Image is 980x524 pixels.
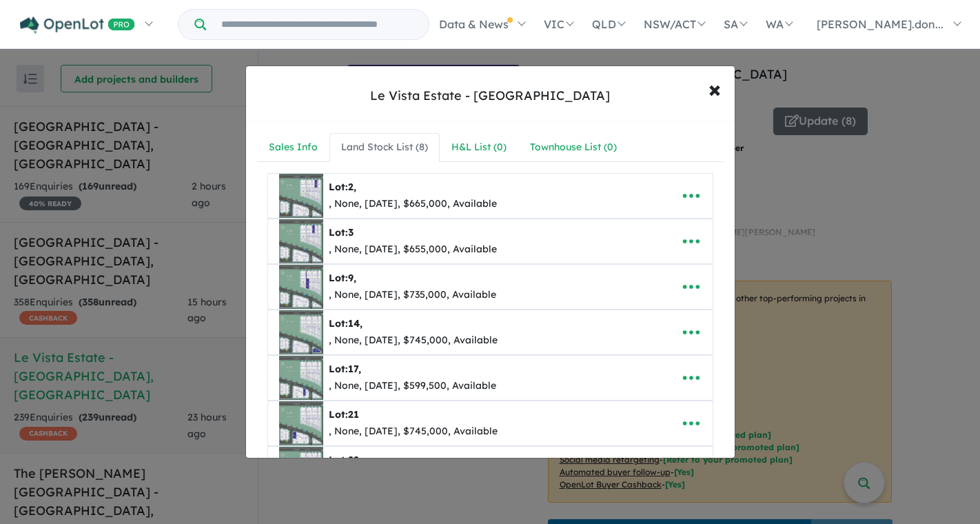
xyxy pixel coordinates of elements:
[279,356,323,400] img: Le%20Vista%20Estate%20-%20Austral%20-%20Lot%2017-___1738533401.jpg
[451,139,507,156] div: H&L List ( 0 )
[279,174,323,218] img: Le%20Vista%20Estate%20-%20Austral%20-%20Lot%202-___1738533400.jpg
[279,447,323,491] img: Le%20Vista%20Estate%20-%20Austral%20-%20Lot%2022-___1738533401.jpg
[329,423,498,440] div: , None, [DATE], $745,000, Available
[329,332,498,349] div: , None, [DATE], $745,000, Available
[348,408,359,421] span: 21
[209,10,426,39] input: Try estate name, suburb, builder or developer
[279,219,323,263] img: Le%20Vista%20Estate%20-%20Austral%20-%20Lot%203___1738297684.jpg
[341,139,428,156] div: Land Stock List ( 8 )
[329,317,363,330] b: Lot:
[530,139,617,156] div: Townhouse List ( 0 )
[279,401,323,445] img: Le%20Vista%20Estate%20-%20Austral%20-%20Lot%2021___1738297869.jpg
[348,181,356,193] span: 2,
[348,454,362,466] span: 22,
[817,17,943,31] span: [PERSON_NAME].don...
[269,139,318,156] div: Sales Info
[348,226,354,239] span: 3
[279,265,323,309] img: Le%20Vista%20Estate%20-%20Austral%20-%20Lot%209-___1738533400.jpg
[329,454,362,466] b: Lot:
[708,74,721,103] span: ×
[279,310,323,354] img: Le%20Vista%20Estate%20-%20Austral%20-%20Lot%2014-___1738533400.jpg
[329,196,497,212] div: , None, [DATE], $665,000, Available
[329,287,496,303] div: , None, [DATE], $735,000, Available
[348,363,361,375] span: 17,
[20,17,135,34] img: Openlot PRO Logo White
[329,408,359,421] b: Lot:
[329,181,356,193] b: Lot:
[329,226,354,239] b: Lot:
[329,272,356,284] b: Lot:
[348,317,363,330] span: 14,
[329,363,361,375] b: Lot:
[329,378,496,394] div: , None, [DATE], $599,500, Available
[348,272,356,284] span: 9,
[329,241,497,258] div: , None, [DATE], $655,000, Available
[370,87,610,105] div: Le Vista Estate - [GEOGRAPHIC_DATA]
